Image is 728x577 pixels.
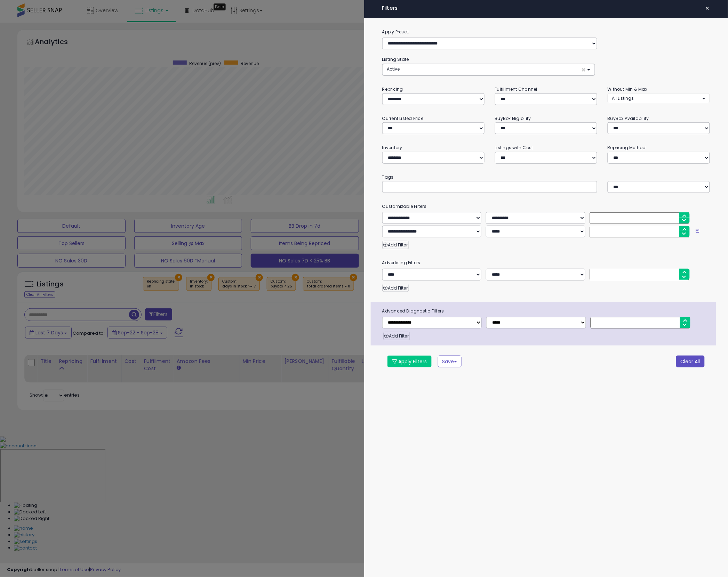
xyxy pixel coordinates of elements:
button: Add Filter [382,241,409,249]
button: All Listings [608,93,710,103]
h4: Filters [382,5,710,11]
button: Save [438,356,462,367]
small: Fulfillment Channel [495,86,537,92]
span: × [705,3,710,13]
small: Inventory [382,145,402,151]
span: Active [387,66,400,72]
small: Current Listed Price [382,115,423,121]
label: Apply Preset: [377,28,715,36]
button: Apply Filters [387,356,432,367]
button: Active × [383,64,595,75]
small: Advertising Filters [377,259,715,267]
button: Clear All [676,356,705,367]
small: BuyBox Availability [608,115,649,121]
button: Add Filter [383,332,410,340]
span: Advanced Diagnostic Filters [377,307,716,315]
small: Customizable Filters [377,203,715,210]
small: BuyBox Eligibility [495,115,531,121]
small: Tags [377,173,715,181]
small: Repricing Method [608,145,646,151]
small: Listings with Cost [495,145,533,151]
button: Add Filter [382,284,409,292]
button: × [703,3,713,13]
span: All Listings [612,95,634,101]
small: Repricing [382,86,403,92]
span: × [582,66,586,73]
small: Listing State [382,56,409,62]
small: Without Min & Max [608,86,648,92]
